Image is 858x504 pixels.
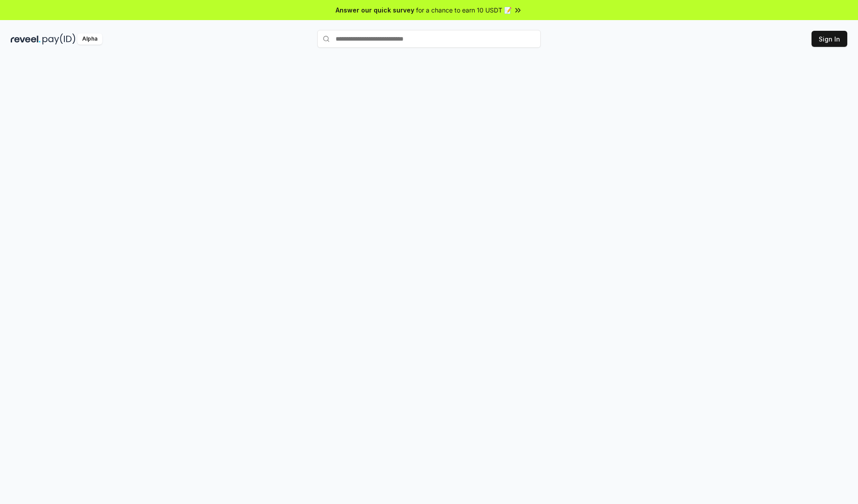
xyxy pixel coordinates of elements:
span: for a chance to earn 10 USDT 📝 [416,5,512,15]
img: reveel_dark [11,33,41,45]
div: Alpha [77,33,102,45]
img: pay_id [42,33,76,45]
span: Answer our quick survey [336,5,414,15]
button: Sign In [812,31,847,47]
